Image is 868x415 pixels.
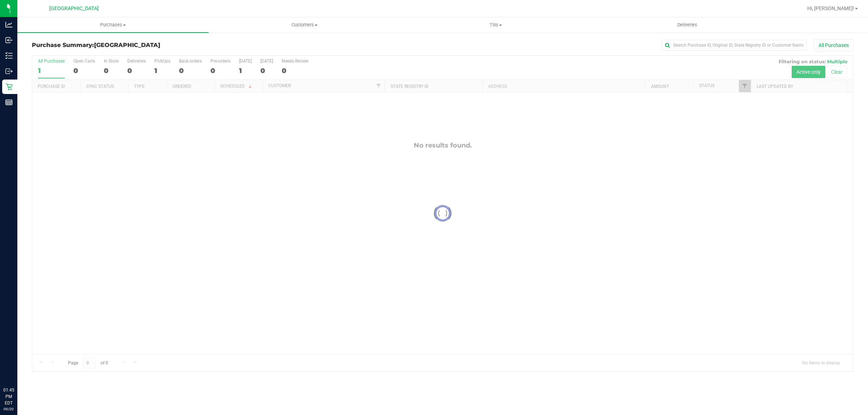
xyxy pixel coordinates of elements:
inline-svg: Outbound [5,68,13,75]
span: [GEOGRAPHIC_DATA] [49,5,99,12]
span: Deliveries [668,22,707,28]
input: Search Purchase ID, Original ID, State Registry ID or Customer Name... [662,40,807,51]
h3: Purchase Summary: [32,42,306,48]
a: Tills [400,17,591,33]
a: Purchases [17,17,209,33]
button: All Purchases [814,39,854,51]
inline-svg: Inbound [5,37,13,44]
p: 09/20 [3,406,14,412]
span: Customers [209,22,400,28]
inline-svg: Retail [5,83,13,90]
a: Customers [209,17,400,33]
span: Purchases [17,22,209,28]
iframe: Resource center unread badge [21,356,30,365]
iframe: Resource center [7,357,29,379]
span: [GEOGRAPHIC_DATA] [94,42,160,48]
inline-svg: Analytics [5,21,13,28]
span: Hi, [PERSON_NAME]! [807,5,854,11]
inline-svg: Inventory [5,52,13,59]
inline-svg: Reports [5,99,13,106]
span: Tills [400,22,591,28]
p: 01:45 PM EDT [3,387,14,406]
a: Deliveries [592,17,783,33]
